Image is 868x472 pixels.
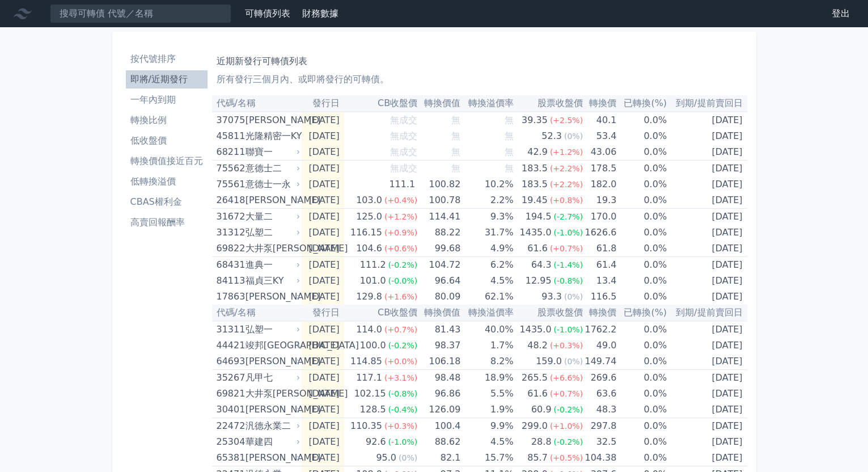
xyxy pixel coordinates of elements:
[245,338,298,353] div: 竣邦[GEOGRAPHIC_DATA]
[354,322,384,338] div: 114.0
[533,353,564,369] div: 159.0
[514,305,583,321] th: 股票收盤價
[616,338,667,353] td: 0.0%
[384,325,417,334] span: (+0.7%)
[217,73,743,86] p: 所有發行三個月內、或即將發行的可轉債。
[217,322,243,338] div: 31311
[126,172,208,191] a: 低轉換溢價
[616,386,667,402] td: 0.0%
[126,91,208,109] a: 一年內到期
[505,130,514,141] span: 無
[460,450,513,466] td: 15.7%
[384,292,417,301] span: (+1.6%)
[417,305,460,321] th: 轉換價值
[245,386,298,402] div: 大井泵[PERSON_NAME]
[302,192,344,209] td: [DATE]
[583,370,616,386] td: 269.6
[126,175,208,188] li: 低轉換溢價
[583,418,616,435] td: 297.8
[217,370,243,386] div: 35267
[302,289,344,305] td: [DATE]
[302,8,338,19] a: 財務數據
[518,322,554,338] div: 1435.0
[417,273,460,289] td: 96.64
[417,353,460,370] td: 106.18
[460,370,513,386] td: 18.9%
[525,241,550,256] div: 61.6
[302,161,344,177] td: [DATE]
[245,192,298,208] div: [PERSON_NAME]
[667,161,747,177] td: [DATE]
[217,225,243,241] div: 31312
[519,370,550,386] div: 265.5
[302,225,344,241] td: [DATE]
[583,128,616,144] td: 53.4
[460,338,513,353] td: 1.7%
[667,209,747,225] td: [DATE]
[667,144,747,161] td: [DATE]
[302,386,344,402] td: [DATE]
[583,95,616,112] th: 轉換價
[583,112,616,128] td: 40.1
[374,450,399,466] div: 95.0
[519,112,550,128] div: 39.35
[417,176,460,192] td: 100.82
[583,450,616,466] td: 104.38
[550,453,583,462] span: (+0.5%)
[616,370,667,386] td: 0.0%
[460,386,513,402] td: 5.5%
[302,257,344,273] td: [DATE]
[417,209,460,225] td: 114.41
[302,338,344,353] td: [DATE]
[616,95,667,112] th: 已轉換(%)
[302,241,344,257] td: [DATE]
[667,289,747,305] td: [DATE]
[384,422,417,431] span: (+0.3%)
[616,305,667,321] th: 已轉換(%)
[388,405,418,414] span: (-0.4%)
[550,422,583,431] span: (+1.0%)
[302,434,344,450] td: [DATE]
[667,402,747,418] td: [DATE]
[460,289,513,305] td: 62.1%
[245,289,298,305] div: [PERSON_NAME]
[583,144,616,161] td: 43.06
[126,111,208,129] a: 轉換比例
[525,144,550,160] div: 42.9
[245,257,298,273] div: 進典一
[583,161,616,177] td: 178.5
[460,192,513,209] td: 2.2%
[126,113,208,127] li: 轉換比例
[550,196,583,205] span: (+0.8%)
[217,176,243,192] div: 75561
[529,402,554,418] div: 60.9
[384,228,417,237] span: (+0.9%)
[583,402,616,418] td: 48.3
[667,418,747,435] td: [DATE]
[525,450,550,466] div: 85.7
[417,370,460,386] td: 98.48
[126,93,208,107] li: 一年內到期
[505,146,514,157] span: 無
[417,95,460,112] th: 轉換價值
[616,289,667,305] td: 0.0%
[212,305,302,321] th: 代碼/名稱
[388,341,418,350] span: (-0.2%)
[583,338,616,353] td: 49.0
[519,418,550,434] div: 299.0
[460,353,513,370] td: 8.2%
[460,241,513,257] td: 4.9%
[245,161,298,176] div: 意德士二
[217,128,243,144] div: 45811
[550,116,583,125] span: (+2.5%)
[460,402,513,418] td: 1.9%
[217,112,243,128] div: 37075
[417,225,460,241] td: 88.22
[519,161,550,176] div: 183.5
[417,241,460,257] td: 99.68
[583,434,616,450] td: 32.5
[388,437,418,446] span: (-1.0%)
[302,128,344,144] td: [DATE]
[302,273,344,289] td: [DATE]
[616,112,667,128] td: 0.0%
